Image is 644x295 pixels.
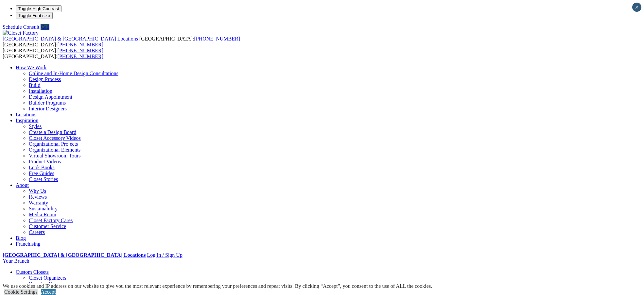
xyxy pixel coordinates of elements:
[29,200,48,205] a: Warranty
[29,176,58,182] a: Closet Stories
[194,36,240,41] a: [PHONE_NUMBER]
[29,135,81,141] a: Closet Accessory Videos
[29,188,46,194] a: Why Us
[29,82,41,88] a: Build
[58,54,103,59] a: [PHONE_NUMBER]
[29,94,72,100] a: Design Appointment
[3,36,240,47] span: [GEOGRAPHIC_DATA]: [GEOGRAPHIC_DATA]:
[16,182,29,188] a: About
[29,218,73,223] a: Closet Factory Cares
[16,235,26,241] a: Blog
[3,30,39,36] img: Closet Factory
[3,36,138,41] span: [GEOGRAPHIC_DATA] & [GEOGRAPHIC_DATA] Locations
[16,241,41,247] a: Franchising
[29,229,45,235] a: Careers
[29,76,61,82] a: Design Process
[29,212,56,217] a: Media Room
[3,252,146,258] a: [GEOGRAPHIC_DATA] & [GEOGRAPHIC_DATA] Locations
[3,36,139,41] a: [GEOGRAPHIC_DATA] & [GEOGRAPHIC_DATA] Locations
[3,258,29,264] a: Your Branch
[3,24,39,30] a: Schedule Consult
[3,48,103,59] span: [GEOGRAPHIC_DATA]: [GEOGRAPHIC_DATA]:
[4,289,38,295] a: Cookie Settings
[29,281,63,287] a: Dressing Rooms
[41,24,49,30] a: Call
[41,289,56,295] a: Accept
[29,275,66,281] a: Closet Organizers
[29,71,118,76] a: Online and In-Home Design Consultations
[632,3,641,12] button: Close
[16,12,53,19] button: Toggle Font size
[29,165,55,170] a: Look Books
[29,206,58,211] a: Sustainability
[18,13,50,18] span: Toggle Font size
[29,129,76,135] a: Create a Design Board
[29,153,81,158] a: Virtual Showroom Tours
[29,106,67,111] a: Interior Designers
[18,6,59,11] span: Toggle High Contrast
[16,118,38,123] a: Inspiration
[29,171,54,176] a: Free Guides
[29,100,66,106] a: Builder Programs
[16,269,49,275] a: Custom Closets
[3,283,432,289] div: We use cookies and IP address on our website to give you the most relevant experience by remember...
[16,65,47,70] a: How We Work
[16,5,61,12] button: Toggle High Contrast
[29,147,80,153] a: Organizational Elements
[29,194,47,200] a: Reviews
[29,123,42,129] a: Styles
[29,159,61,164] a: Product Videos
[29,223,66,229] a: Customer Service
[58,48,103,53] a: [PHONE_NUMBER]
[147,252,182,258] a: Log In / Sign Up
[29,141,78,147] a: Organizational Projects
[29,88,52,94] a: Installation
[58,42,103,47] a: [PHONE_NUMBER]
[16,112,36,117] a: Locations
